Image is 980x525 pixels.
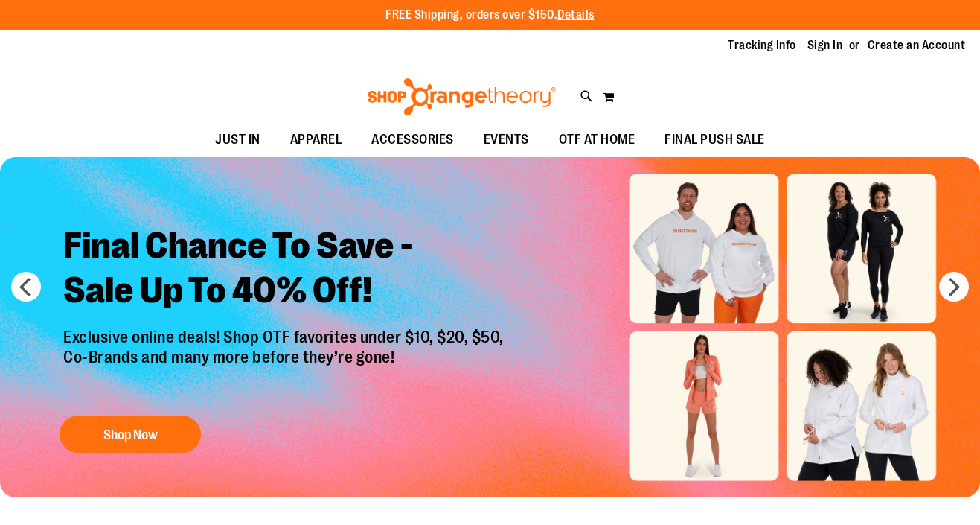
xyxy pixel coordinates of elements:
[544,123,650,157] a: OTF AT HOME
[385,7,595,24] p: FREE Shipping, orders over $150.
[60,416,201,453] button: Shop Now
[868,37,966,54] a: Create an Account
[290,123,342,156] span: APPAREL
[559,123,635,156] span: OTF AT HOME
[469,123,544,157] a: EVENTS
[365,78,558,115] img: Shop Orangetheory
[664,123,765,156] span: FINAL PUSH SALE
[52,213,519,328] h2: Final Chance To Save - Sale Up To 40% Off!
[650,123,780,157] a: FINAL PUSH SALE
[356,123,469,157] a: ACCESSORIES
[52,328,519,401] p: Exclusive online deals! Shop OTF favorites under $10, $20, $50, Co-Brands and many more before th...
[484,123,529,156] span: EVENTS
[807,37,843,54] a: Sign In
[215,123,260,156] span: JUST IN
[371,123,454,156] span: ACCESSORIES
[52,213,519,461] a: Final Chance To Save -Sale Up To 40% Off! Exclusive online deals! Shop OTF favorites under $10, $...
[939,272,969,302] button: next
[11,272,41,302] button: prev
[275,123,357,157] a: APPAREL
[557,8,595,22] a: Details
[200,123,275,157] a: JUST IN
[728,37,796,54] a: Tracking Info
